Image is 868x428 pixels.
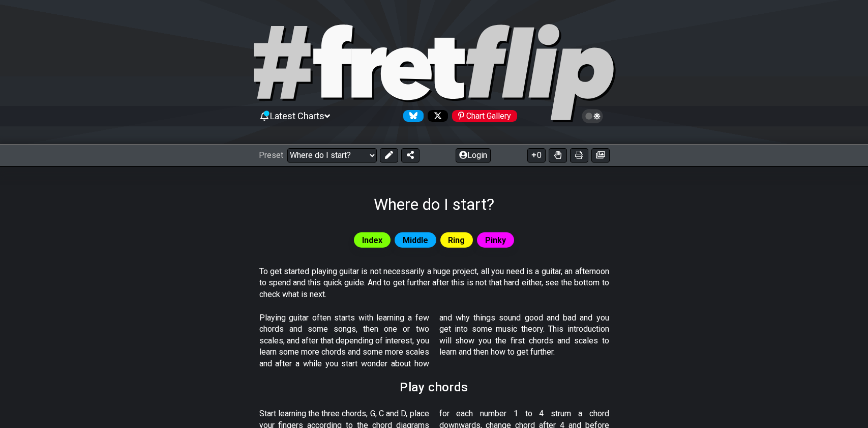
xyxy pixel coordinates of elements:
[401,148,420,163] button: Share Preset
[259,150,283,160] span: Preset
[287,148,377,163] select: Preset
[259,266,609,300] p: To get started playing guitar is not necessarily a huge project, all you need is a guitar, an aft...
[399,110,424,122] a: Follow #fretflip at Bluesky
[362,233,382,248] span: Index
[448,110,517,122] a: #fretflip at Pinterest
[400,382,468,393] h2: Play chords
[403,233,428,248] span: Middle
[448,233,465,248] span: Ring
[591,148,610,163] button: Create image
[587,112,598,121] span: Toggle light / dark theme
[452,110,517,122] div: Chart Gallery
[485,233,506,248] span: Pinky
[570,148,588,163] button: Print
[527,148,546,163] button: 0
[259,312,609,369] p: Playing guitar often starts with learning a few chords and some songs, then one or two scales, an...
[270,111,324,121] span: Latest Charts
[549,148,567,163] button: Toggle Dexterity for all fretkits
[374,195,494,214] h1: Where do I start?
[380,148,398,163] button: Edit Preset
[424,110,448,122] a: Follow #fretflip at X
[456,148,491,163] button: Login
